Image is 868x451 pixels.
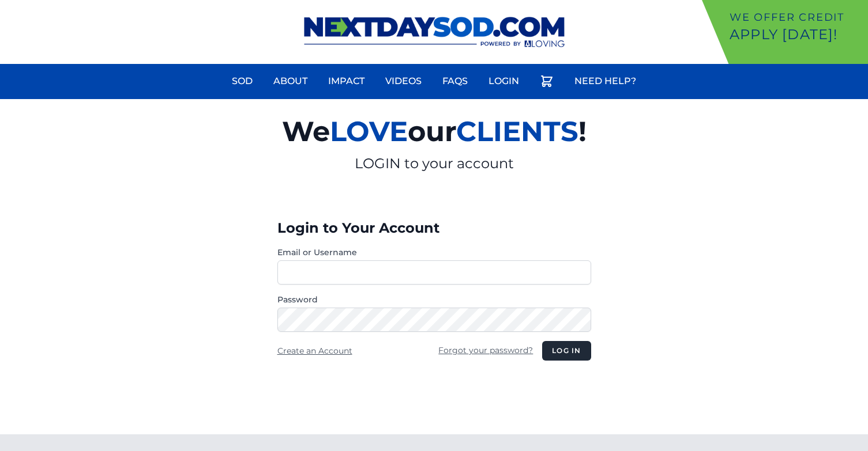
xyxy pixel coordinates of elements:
[435,67,475,95] a: FAQs
[542,341,591,361] button: Log in
[277,294,591,305] label: Password
[456,115,578,148] span: CLIENTS
[378,67,429,95] a: Videos
[568,67,643,95] a: Need Help?
[277,247,591,258] label: Email or Username
[148,108,720,154] h2: We our !
[730,9,863,25] p: We offer Credit
[482,67,526,95] a: Login
[225,67,260,95] a: Sod
[266,67,314,95] a: About
[330,115,408,148] span: LOVE
[730,25,863,44] p: Apply [DATE]!
[321,67,371,95] a: Impact
[438,345,533,355] a: Forgot your password?
[277,346,352,356] a: Create an Account
[148,154,720,173] p: LOGIN to your account
[277,219,591,237] h3: Login to Your Account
